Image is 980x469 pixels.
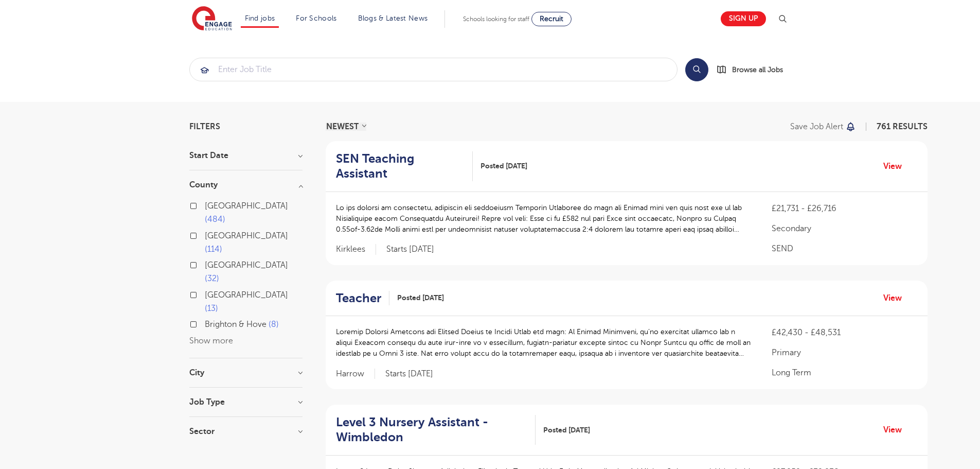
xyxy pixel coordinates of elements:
button: Save job alert [790,123,857,131]
a: View [883,160,910,173]
a: Browse all Jobs [717,64,791,76]
span: Filters [189,123,220,131]
p: £42,430 - £48,531 [772,326,917,339]
h2: Teacher [336,291,381,306]
span: 114 [205,245,222,254]
img: Engage Education [192,6,232,32]
span: Schools looking for staff [463,15,529,23]
p: SEND [772,242,917,255]
span: Posted [DATE] [543,425,590,436]
div: Submit [189,58,678,81]
h2: SEN Teaching Assistant [336,151,465,181]
a: View [883,291,910,305]
span: Brighton & Hove [205,320,266,329]
h2: Level 3 Nursery Assistant - Wimbledon [336,415,528,445]
span: 484 [205,215,225,224]
input: [GEOGRAPHIC_DATA] 32 [205,260,211,267]
p: Secondary [772,222,917,235]
h3: Job Type [189,398,302,406]
p: £21,731 - £26,716 [772,202,917,215]
h3: County [189,181,302,189]
h3: Start Date [189,151,302,160]
h3: Sector [189,427,302,436]
a: SEN Teaching Assistant [336,151,473,181]
button: Show more [189,336,233,345]
span: Recruit [540,15,563,23]
p: Long Term [772,367,917,379]
a: Blogs & Latest News [358,14,428,22]
a: For Schools [296,14,336,22]
input: [GEOGRAPHIC_DATA] 13 [205,290,211,297]
span: [GEOGRAPHIC_DATA] [205,260,288,270]
span: Kirklees [336,244,376,255]
span: 13 [205,304,218,313]
span: Harrow [336,369,375,379]
span: Posted [DATE] [480,161,527,171]
input: Submit [190,58,677,81]
a: Teacher [336,291,389,306]
a: View [883,423,910,437]
input: Brighton & Hove 8 [205,320,211,326]
span: 761 RESULTS [877,122,928,131]
a: Sign up [721,11,766,26]
span: 32 [205,274,219,283]
p: Save job alert [790,123,843,131]
a: Level 3 Nursery Assistant - Wimbledon [336,415,536,445]
p: Loremip Dolorsi Ametcons adi Elitsed Doeius te Incidi Utlab etd magn: Al Enimad Minimveni, qu’no ... [336,326,752,359]
h3: City [189,369,302,377]
p: Lo ips dolorsi am consectetu, adipiscin eli seddoeiusm Temporin Utlaboree do magn ali Enimad mini... [336,202,752,235]
p: Starts [DATE] [386,244,434,255]
a: Find jobs [245,14,275,22]
span: Browse all Jobs [732,64,783,76]
p: Starts [DATE] [385,369,433,379]
span: Posted [DATE] [397,292,444,303]
input: [GEOGRAPHIC_DATA] 484 [205,201,211,208]
button: Search [685,58,708,81]
span: [GEOGRAPHIC_DATA] [205,231,288,240]
a: Recruit [531,12,572,26]
p: Primary [772,346,917,359]
span: [GEOGRAPHIC_DATA] [205,290,288,300]
span: 8 [269,320,279,329]
input: [GEOGRAPHIC_DATA] 114 [205,231,211,238]
span: [GEOGRAPHIC_DATA] [205,201,288,211]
